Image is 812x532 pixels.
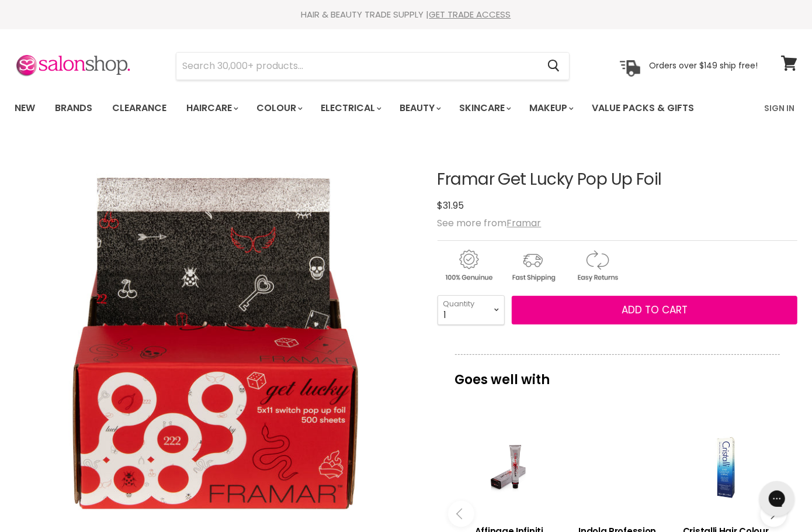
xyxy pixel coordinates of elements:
[176,52,570,80] form: Product
[502,248,564,284] img: shipping.gif
[649,60,758,71] p: Orders over $149 ship free!
[438,199,464,212] span: $31.95
[450,96,518,120] a: Skincare
[438,295,505,324] select: Quantity
[176,53,538,80] input: Search
[391,96,448,120] a: Beauty
[455,354,780,393] p: Goes well with
[520,96,581,120] a: Makeup
[103,96,175,120] a: Clearance
[429,8,511,20] a: GET TRADE ACCESS
[248,96,310,120] a: Colour
[438,248,499,284] img: genuine.gif
[46,96,101,120] a: Brands
[178,96,245,120] a: Haircare
[583,96,703,120] a: Value Packs & Gifts
[566,248,628,284] img: returns.gif
[312,96,388,120] a: Electrical
[6,96,44,120] a: New
[622,303,688,317] span: Add to cart
[438,216,542,230] span: See more from
[757,96,801,120] a: Sign In
[438,171,797,189] h1: Framar Get Lucky Pop Up Foil
[507,216,542,230] a: Framar
[6,91,730,125] ul: Main menu
[538,53,569,80] button: Search
[512,296,797,325] button: Add to cart
[754,477,800,520] iframe: Gorgias live chat messenger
